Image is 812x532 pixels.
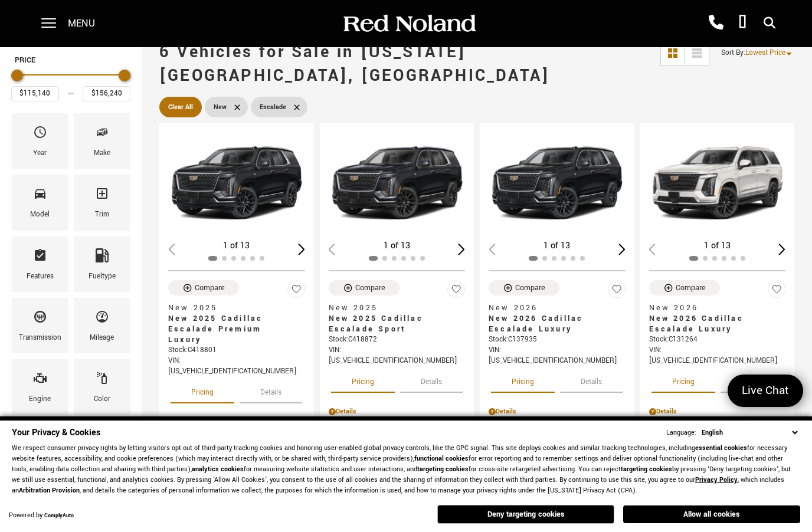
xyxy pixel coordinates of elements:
strong: analytics cookies [192,465,244,474]
span: Year [33,122,47,147]
div: Minimum Price [11,70,23,81]
span: Model [33,183,47,208]
div: VIN: [US_VEHICLE_IDENTIFICATION_NUMBER] [649,345,786,366]
span: Sort By : [721,48,745,58]
div: MileageMileage [74,298,130,353]
div: Model [30,208,50,221]
button: details tab [400,367,463,393]
div: Next slide [458,244,465,255]
span: New 2025 [168,303,296,313]
div: VIN: [US_VEHICLE_IDENTIFICATION_NUMBER] [168,356,305,377]
span: New 2026 Cadillac Escalade Luxury [489,313,617,334]
span: New 2025 Cadillac Escalade Premium Luxury [168,313,296,345]
div: Features [27,270,54,283]
strong: Arbitration Provision [19,486,80,495]
div: Next slide [298,244,305,255]
strong: functional cookies [414,454,469,463]
div: Engine [29,393,51,406]
div: Stock : C418872 [329,334,466,345]
div: 1 of 13 [489,239,626,252]
div: MakeMake [74,113,130,169]
div: 1 of 13 [168,239,305,252]
img: 2025 Cadillac Escalade Premium Luxury 1 [168,132,305,235]
span: Make [95,122,109,147]
span: Engine [33,368,47,393]
span: New [214,100,227,114]
div: TransmissionTransmission [12,298,68,353]
div: EngineEngine [12,359,68,415]
button: Compare Vehicle [168,280,239,295]
span: Trim [95,183,109,208]
div: Compare [676,283,706,293]
div: Stock : C137935 [489,334,626,345]
div: VIN: [US_VEHICLE_IDENTIFICATION_NUMBER] [329,345,466,366]
span: New 2026 Cadillac Escalade Luxury [649,313,777,334]
span: 6 Vehicles for Sale in [US_STATE][GEOGRAPHIC_DATA], [GEOGRAPHIC_DATA] [159,41,550,87]
span: Escalade [260,100,286,114]
img: Red Noland Auto Group [341,14,477,34]
button: pricing tab [651,367,715,393]
div: 1 of 13 [649,239,786,252]
span: Features [33,245,47,270]
div: Language: [666,429,696,436]
div: Mileage [90,331,114,344]
div: Transmission [19,331,61,344]
img: 2026 Cadillac Escalade Luxury 1 [649,132,786,235]
button: Save Vehicle [768,280,785,303]
span: New 2025 Cadillac Escalade Sport [329,313,457,334]
div: Price [11,65,130,101]
div: FueltypeFueltype [74,237,130,292]
span: Color [95,368,109,393]
span: New 2026 [649,303,777,313]
div: Color [94,393,110,406]
div: 1 / 2 [329,132,466,235]
img: 2026 Cadillac Escalade Luxury 1 [489,132,626,235]
div: Maximum Price [119,70,130,81]
p: We respect consumer privacy rights by letting visitors opt out of third-party tracking cookies an... [12,443,800,496]
strong: targeting cookies [417,465,469,474]
button: Save Vehicle [287,280,305,303]
a: Live Chat [728,375,803,407]
button: details tab [240,377,302,403]
button: Compare Vehicle [649,280,720,295]
a: New 2025New 2025 Cadillac Escalade Premium Luxury [168,303,305,345]
div: Stock : C131264 [649,334,786,345]
button: pricing tab [171,377,234,403]
span: New 2026 [489,303,617,313]
span: Transmission [33,307,47,331]
select: Language Select [699,427,800,438]
div: VIN: [US_VEHICLE_IDENTIFICATION_NUMBER] [489,345,626,366]
div: Pricing Details - New 2026 Cadillac Escalade Luxury With Navigation & 4WD [649,406,786,417]
button: details tab [560,367,623,393]
button: pricing tab [491,367,555,393]
strong: essential cookies [695,444,747,452]
div: 1 / 2 [168,132,305,235]
a: Privacy Policy [695,475,738,484]
div: Powered by [9,512,74,520]
a: New 2025New 2025 Cadillac Escalade Sport [329,303,466,334]
input: Minimum [11,86,59,101]
div: 1 of 13 [329,239,466,252]
span: New 2025 [329,303,457,313]
img: 2025 Cadillac Escalade Sport 1 [329,132,466,235]
span: Lowest Price [745,48,785,58]
div: Compare [195,283,225,293]
div: 1 / 2 [489,132,626,235]
div: FeaturesFeatures [12,237,68,292]
strong: targeting cookies [621,465,672,474]
button: Save Vehicle [447,280,465,303]
span: Mileage [95,307,109,331]
button: Compare Vehicle [329,280,400,295]
a: ComplyAuto [44,512,74,520]
a: New 2026New 2026 Cadillac Escalade Luxury [489,303,626,334]
span: Fueltype [95,245,109,270]
button: Allow all cookies [623,505,800,523]
div: Next slide [778,244,785,255]
button: Deny targeting cookies [437,505,614,524]
button: details tab [721,367,783,393]
div: Pricing Details - New 2026 Cadillac Escalade Luxury With Navigation & 4WD [489,406,626,417]
button: pricing tab [331,367,395,393]
h5: Price [15,55,127,65]
span: Your Privacy & Cookies [12,426,100,439]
